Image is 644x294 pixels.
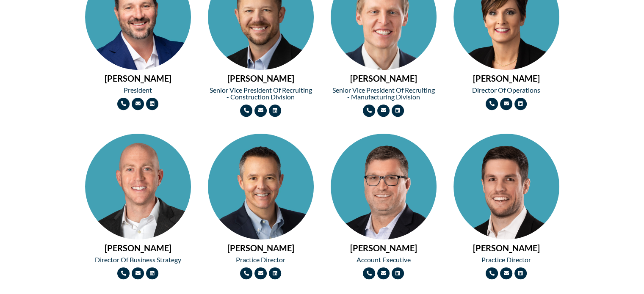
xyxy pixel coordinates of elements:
h2: Practice Director [453,256,559,263]
h2: [PERSON_NAME] [85,244,191,252]
h2: [PERSON_NAME] [208,244,314,252]
h2: [PERSON_NAME] [208,74,314,82]
h2: Senior Vice President of Recruiting - Manufacturing Division [331,87,437,100]
h2: [PERSON_NAME] [331,74,437,82]
h2: [PERSON_NAME] [453,74,559,82]
h2: [PERSON_NAME] [453,244,559,252]
h2: President [85,87,191,93]
h2: [PERSON_NAME] [85,74,191,82]
h2: Director of Business Strategy [85,256,191,263]
h2: Account Executive [331,256,437,263]
h2: Senior Vice President of Recruiting - Construction Division [208,87,314,100]
h2: Director of Operations [453,87,559,93]
h2: [PERSON_NAME] [331,244,437,252]
h2: Practice Director [208,256,314,263]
